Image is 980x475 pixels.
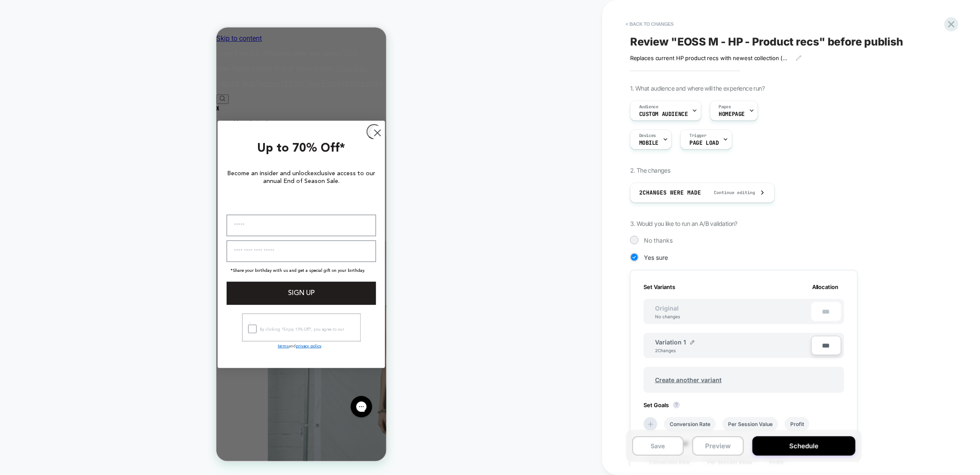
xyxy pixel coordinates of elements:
span: Custom Audience [639,111,688,117]
span: 2 Changes were made [639,189,701,196]
div: No changes [646,314,689,319]
span: Variation 1 [655,338,686,346]
span: No thanks [644,237,673,244]
span: Become an insider and unlock [11,143,94,149]
input: Birthday (optional)* [10,213,160,234]
span: Review " EOSS M - HP - Product recs " before publish [630,35,904,48]
button: Save [632,436,684,456]
li: Profit [785,417,810,431]
iframe: Gorgias live chat messenger [130,365,160,393]
li: Per Session Value [722,417,778,431]
div: 2 Changes [655,348,681,353]
span: Audience [639,104,658,110]
span: exclusive access to our annual End of Season Sale. [47,143,159,157]
span: MOBILE [639,140,658,146]
span: Pages [719,104,731,110]
input: Email [10,187,160,209]
span: Allocation [812,283,839,290]
span: Devices [639,133,656,139]
span: Original [646,304,687,312]
span: Set Goals [643,402,684,408]
span: Trigger [689,133,706,139]
span: HOMEPAGE [291,6,316,20]
span: Continue editing [705,190,755,195]
button: Close dialog [150,97,165,112]
span: Set Variants [643,283,675,290]
span: Create another variant [646,370,730,390]
li: Conversion Rate [664,417,716,431]
span: HOMEPAGE [719,111,745,117]
span: 3. Would you like to run an A/B validation? [630,220,737,227]
button: Schedule [752,436,856,456]
span: and . [62,317,106,321]
a: privacy policy [80,317,105,321]
span: 1. What audience and where will the experience run? [630,85,765,92]
div: By clicking "Enjoy 15% Off", you agree to our [44,300,128,304]
span: Replaces current HP product recs with newest collection (pre fall 2025) [630,55,789,61]
input: By clicking "Enjoy 15% Off", you agree to our [33,295,34,295]
button: Preview [692,436,744,456]
span: Up to 70% Off* [41,116,129,127]
img: edit [690,340,695,344]
button: SIGN UP [10,254,160,277]
span: *Share your birthday with us and get a special gift on your birthday. [14,241,149,245]
button: < Back to changes [622,17,678,31]
span: Yes sure [644,254,668,261]
a: terms [62,317,73,321]
button: ? [673,402,680,408]
span: 2. The changes [630,167,671,174]
span: Page Load [689,140,719,146]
